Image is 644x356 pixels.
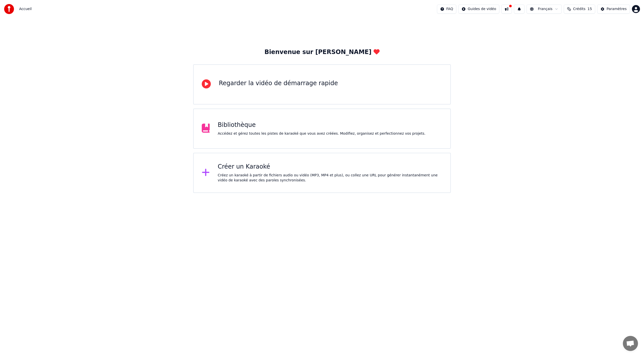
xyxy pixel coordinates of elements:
[587,7,592,12] span: 15
[19,7,32,12] nav: breadcrumb
[597,5,630,14] button: Paramètres
[264,48,379,56] div: Bienvenue sur [PERSON_NAME]
[437,5,456,14] button: FAQ
[219,79,338,87] div: Regarder la vidéo de démarrage rapide
[218,121,426,129] div: Bibliothèque
[19,7,32,12] span: Accueil
[623,336,638,351] a: Ouvrir le chat
[564,5,595,14] button: Crédits15
[458,5,499,14] button: Guides de vidéo
[4,4,14,14] img: youka
[607,7,627,12] div: Paramètres
[573,7,585,12] span: Crédits
[218,131,426,136] div: Accédez et gérez toutes les pistes de karaoké que vous avez créées. Modifiez, organisez et perfec...
[218,173,442,183] div: Créez un karaoké à partir de fichiers audio ou vidéo (MP3, MP4 et plus), ou collez une URL pour g...
[218,163,442,171] div: Créer un Karaoké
